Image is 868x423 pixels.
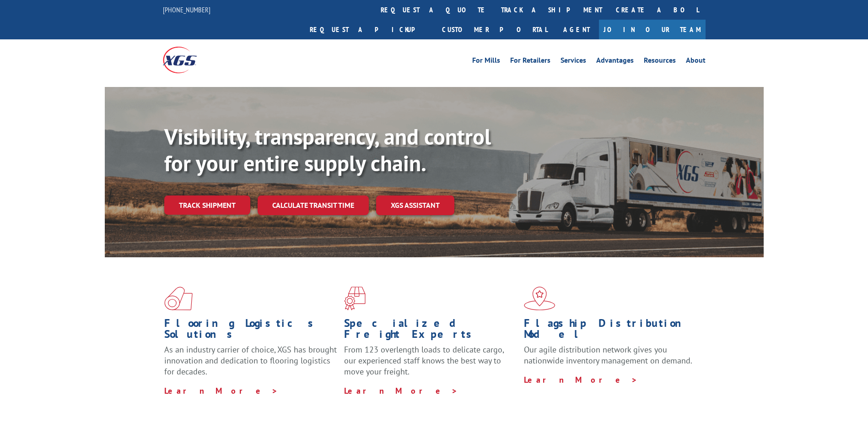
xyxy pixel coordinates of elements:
a: Request a pickup [303,20,435,39]
img: xgs-icon-focused-on-flooring-red [344,287,366,310]
img: xgs-icon-total-supply-chain-intelligence-red [164,287,193,310]
a: Resources [644,57,676,67]
a: About [686,57,706,67]
img: xgs-icon-flagship-distribution-model-red [524,287,555,310]
a: For Retailers [510,57,550,67]
a: Services [561,57,586,67]
a: For Mills [472,57,500,67]
a: Customer Portal [435,20,554,39]
b: Visibility, transparency, and control for your entire supply chain. [164,122,491,177]
span: As an industry carrier of choice, XGS has brought innovation and dedication to flooring logistics... [164,344,337,377]
a: Track shipment [164,195,250,215]
a: [PHONE_NUMBER] [163,5,210,14]
h1: Flooring Logistics Solutions [164,318,337,344]
h1: Flagship Distribution Model [524,318,697,344]
a: Learn More > [344,385,458,396]
a: Agent [554,20,599,39]
h1: Specialized Freight Experts [344,318,517,344]
p: From 123 overlength loads to delicate cargo, our experienced staff knows the best way to move you... [344,344,517,385]
span: Our agile distribution network gives you nationwide inventory management on demand. [524,344,692,366]
a: Join Our Team [599,20,706,39]
a: Calculate transit time [258,195,369,215]
a: Advantages [596,57,634,67]
a: Learn More > [164,385,278,396]
a: Learn More > [524,374,638,385]
a: XGS ASSISTANT [376,195,454,215]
